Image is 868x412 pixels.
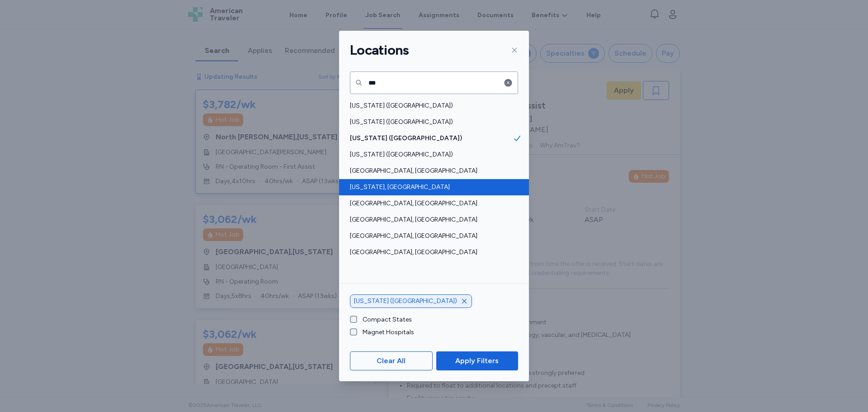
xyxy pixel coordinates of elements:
[350,42,409,59] h1: Locations
[350,166,513,175] span: [GEOGRAPHIC_DATA], [GEOGRAPHIC_DATA]
[350,183,513,192] span: [US_STATE], [GEOGRAPHIC_DATA]
[350,150,513,159] span: [US_STATE] ([GEOGRAPHIC_DATA])
[350,101,513,110] span: [US_STATE] ([GEOGRAPHIC_DATA])
[357,315,412,324] label: Compact States
[350,215,513,224] span: [GEOGRAPHIC_DATA], [GEOGRAPHIC_DATA]
[354,297,457,306] span: [US_STATE] ([GEOGRAPHIC_DATA])
[436,351,518,370] button: Apply Filters
[350,232,513,241] span: [GEOGRAPHIC_DATA], [GEOGRAPHIC_DATA]
[350,118,513,127] span: [US_STATE] ([GEOGRAPHIC_DATA])
[350,248,513,257] span: [GEOGRAPHIC_DATA], [GEOGRAPHIC_DATA]
[455,355,499,366] span: Apply Filters
[357,328,414,337] label: Magnet Hospitals
[350,199,513,208] span: [GEOGRAPHIC_DATA], [GEOGRAPHIC_DATA]
[350,134,513,143] span: [US_STATE] ([GEOGRAPHIC_DATA])
[350,351,433,370] button: Clear All
[377,355,406,366] span: Clear All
